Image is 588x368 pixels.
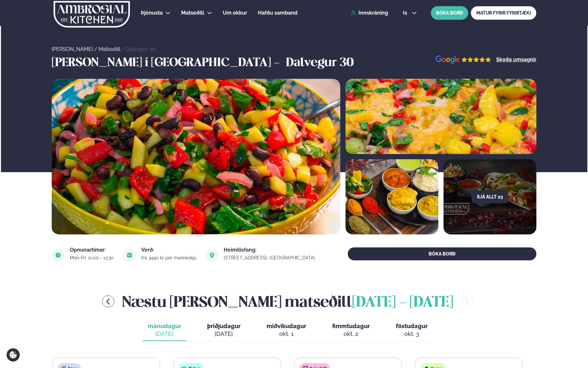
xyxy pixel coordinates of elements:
button: Sjá allt 23 [472,190,508,203]
button: fimmtudagur okt. 2 [327,320,375,341]
span: fimmtudagur [332,323,370,329]
a: Matseðill [99,46,120,52]
a: Dalvegur 30 [126,46,156,52]
a: MATUR FYRIR FYRIRTÆKI [471,6,536,20]
div: Verð: [141,247,198,253]
button: miðvikudagur okt. 1 [261,320,311,341]
div: [DATE] [148,330,181,338]
button: föstudagur okt. 3 [391,320,433,341]
span: is [403,10,409,16]
span: þriðjudagur [207,323,241,329]
img: logo [53,1,131,28]
span: / [121,46,126,52]
a: Innskráning [351,10,388,16]
img: image alt [52,249,65,262]
button: menu-btn-left [102,295,114,307]
span: föstudagur [396,323,428,329]
img: image alt [206,249,219,262]
button: mánudagur [DATE] [143,320,186,341]
img: image alt [345,159,438,234]
div: okt. 3 [396,330,428,338]
button: BÓKA BORÐ [348,247,536,260]
h2: Næstu [PERSON_NAME] matseðill [122,291,453,312]
span: miðvikudagur [267,323,306,329]
h3: Dalvegur 30 [286,55,354,71]
a: Hafðu samband [258,9,297,17]
span: [DATE] - [DATE] [352,296,453,310]
div: frá 3490 kr per manneskju [141,255,198,260]
div: okt. 2 [332,330,370,338]
div: okt. 1 [267,330,306,338]
h3: [PERSON_NAME] í [GEOGRAPHIC_DATA] - [52,55,283,71]
img: image alt [52,79,340,234]
div: Mon-Fri: 11:00 - 13:30 [70,255,115,260]
span: Matseðill [181,10,204,16]
button: menu-btn-right [461,295,473,307]
button: þriðjudagur [DATE] [202,320,246,341]
button: is [398,10,422,16]
img: image alt [436,55,491,64]
span: Um okkur [223,10,247,16]
span: Þjónusta [141,10,163,16]
a: Cookie settings [6,348,20,362]
span: mánudagur [148,323,181,329]
a: Skoða umsagnir [496,57,536,62]
div: Opnunartímar: [70,247,115,253]
button: BÓKA BORÐ [431,6,468,20]
div: [DATE] [207,330,241,338]
span: Hafðu samband [258,10,297,16]
span: / [94,46,99,52]
div: Heimilisfang: [224,247,317,253]
a: Um okkur [223,9,247,17]
a: link [224,254,317,262]
a: [PERSON_NAME] [52,46,93,52]
img: image alt [345,79,536,154]
a: Matseðill [181,9,204,17]
a: Þjónusta [141,9,163,17]
img: image alt [123,249,136,262]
